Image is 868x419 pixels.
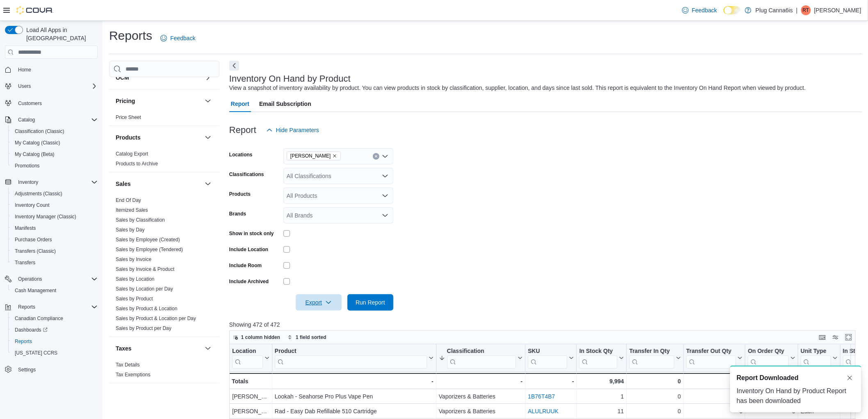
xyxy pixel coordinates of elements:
span: Run Report [356,298,385,307]
span: Inventory [18,179,38,185]
span: Dashboards [15,327,48,333]
button: Dismiss toast [845,373,855,383]
div: Randy Tay [801,5,811,15]
label: Classifications [229,171,264,178]
a: Sales by Product per Day [116,325,171,331]
span: Itemized Sales [116,207,148,213]
label: Products [229,191,251,197]
button: Pricing [116,97,201,105]
span: Sales by Location [116,276,155,282]
button: Export [296,294,342,311]
span: Sales by Invoice [116,256,151,263]
div: Product [274,348,427,355]
span: Home [15,64,98,75]
button: Operations [15,274,46,284]
h3: Taxes [116,344,132,353]
button: Reports [8,336,101,347]
a: Reports [11,337,35,346]
a: Sales by Product [116,296,153,302]
span: My Catalog (Beta) [11,149,98,159]
button: Sales [116,180,201,188]
span: My Catalog (Beta) [15,151,55,158]
label: Include Archived [229,278,269,285]
a: Dashboards [11,325,51,335]
span: Catalog [18,117,35,123]
span: Promotions [11,161,98,171]
span: Users [15,81,98,91]
button: Users [2,80,101,92]
div: 0 [686,406,742,416]
span: Reports [15,302,98,312]
button: Manifests [8,222,101,234]
a: Feedback [157,30,199,46]
span: Operations [15,274,98,284]
a: Cash Management [11,286,59,295]
span: Users [18,83,31,89]
a: Purchase Orders [11,235,55,245]
p: | [796,5,798,15]
div: Product [274,348,427,369]
div: 1 [579,392,624,401]
button: Adjustments (Classic) [8,188,101,199]
button: Hide Parameters [263,122,322,138]
div: In Stock Qty [579,348,617,369]
button: Home [2,64,101,76]
span: Adjustments (Classic) [15,190,62,197]
div: Totals [232,376,270,386]
div: View a snapshot of inventory availability by product. You can view products in stock by classific... [229,84,806,92]
button: Inventory Count [8,199,101,211]
div: - [439,376,522,386]
button: Catalog [15,115,38,125]
span: Sales by Employee (Created) [116,236,180,243]
a: ALULRUUK [528,408,559,414]
span: Operations [18,276,42,282]
button: My Catalog (Beta) [8,149,101,160]
span: Sheppard [287,151,341,160]
label: Brands [229,211,246,217]
a: Sales by Day [116,227,145,233]
p: Showing 472 of 472 [229,321,862,329]
button: Product [274,348,433,369]
nav: Complex example [5,60,98,397]
div: Location [232,348,263,369]
div: - [528,376,574,386]
a: Transfers (Classic) [11,246,59,256]
button: Inventory [15,177,41,187]
button: Canadian Compliance [8,313,101,324]
div: Transfer In Qty [629,348,674,355]
button: On Order Qty [748,348,795,369]
span: Settings [18,366,36,373]
a: Sales by Location [116,276,155,282]
div: Lookah - Seahorse Pro Plus Vape Pen [274,392,433,401]
a: 1B76T4B7 [528,393,555,400]
a: Home [15,65,34,75]
span: Products to Archive [116,160,158,167]
span: Price Sheet [116,114,141,121]
span: Reports [11,337,98,346]
div: [PERSON_NAME] [232,406,270,416]
button: Reports [2,301,101,313]
span: Email Subscription [259,96,311,112]
div: Sales [109,195,219,337]
span: Purchase Orders [15,236,52,243]
button: Remove Sheppard from selection in this group [332,153,337,158]
span: My Catalog (Classic) [15,140,60,146]
a: Tax Details [116,362,140,368]
button: Keyboard shortcuts [818,332,827,342]
label: Include Location [229,246,268,253]
a: Sales by Invoice & Product [116,266,174,272]
span: 1 column hidden [241,334,280,341]
div: On Order Qty [748,348,789,355]
span: Catalog [15,115,98,125]
a: Customers [15,98,45,108]
span: Cash Management [11,286,98,295]
button: Products [203,133,213,142]
a: Sales by Product & Location per Day [116,316,196,321]
button: 1 column hidden [230,332,283,342]
button: Pricing [203,96,213,106]
label: Show in stock only [229,230,274,237]
button: Taxes [203,343,213,353]
div: SKU [528,348,568,355]
button: Classification (Classic) [8,126,101,137]
button: Transfers (Classic) [8,245,101,257]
